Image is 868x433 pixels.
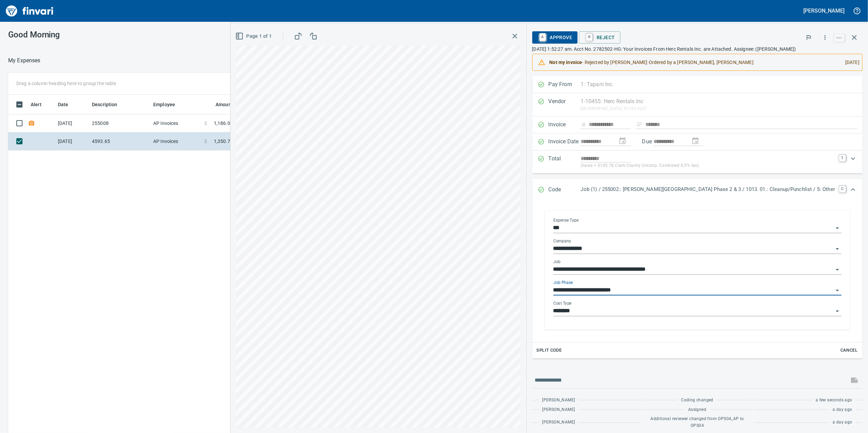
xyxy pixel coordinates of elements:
[688,406,706,413] span: Assigned
[204,138,207,145] span: $
[92,100,126,109] span: Description
[4,3,55,19] img: Finvari
[153,100,175,109] span: Employee
[58,100,77,109] span: Date
[55,132,89,150] td: [DATE]
[532,201,863,358] div: Expand
[92,100,117,109] span: Description
[833,306,842,316] button: Open
[8,57,41,65] nav: breadcrumb
[89,132,151,150] td: 4593.65
[535,345,564,356] button: Split Code
[834,34,845,42] a: esc
[646,416,748,429] span: Additional reviewer changed from OPS04_AP to OPS04
[550,56,840,68] div: - Rejected by [PERSON_NAME] Ordered by a [PERSON_NAME], [PERSON_NAME]
[539,33,546,41] a: A
[804,7,845,14] h5: [PERSON_NAME]
[549,155,581,169] p: Total
[214,138,233,145] span: 1,350.78
[553,239,571,243] label: Company
[833,223,842,233] button: Open
[550,60,582,65] strong: Not my invoice
[586,33,593,41] a: R
[153,100,184,109] span: Employee
[204,120,207,127] span: $
[542,397,575,404] span: [PERSON_NAME]
[838,345,860,356] button: Cancel
[234,30,274,43] button: Page 1 of 1
[839,155,846,161] a: T
[816,397,852,404] span: a few seconds ago
[532,150,863,173] div: Expand
[537,347,562,354] span: Split Code
[581,186,835,193] p: Job (1) / 255002.: [PERSON_NAME][GEOGRAPHIC_DATA] Phase 2 & 3 / 1013. 01.: Cleanup/Punchlist / 5:...
[553,301,572,305] label: Cost Type
[549,186,581,194] p: Code
[801,30,816,45] button: Flag
[581,162,835,169] p: (basis + $105.78 Clark County Unicorp. Combined 8.5% tax)
[89,114,151,132] td: 255008
[833,419,852,426] span: a day ago
[28,121,35,125] span: Receipt Required
[532,46,863,52] p: [DATE] 1:52:27 am. Acct No. 2782502-HG: Your Invoices From Herc Rentals Inc. are Attached. Assign...
[818,30,833,45] button: More
[553,260,561,264] label: Job
[8,57,41,65] p: My Expenses
[31,100,50,109] span: Alert
[16,80,116,87] p: Drag a column heading here to group the table
[538,32,572,43] span: Approve
[214,120,233,127] span: 1,186.00
[532,31,578,44] button: AApprove
[584,32,615,43] span: Reject
[207,100,233,109] span: Amount
[833,286,842,295] button: Open
[55,114,89,132] td: [DATE]
[839,186,846,192] a: C
[542,406,575,413] span: [PERSON_NAME]
[237,32,272,41] span: Page 1 of 1
[216,100,233,109] span: Amount
[553,280,573,285] label: Job Phase
[8,30,224,39] h3: Good Morning
[553,218,579,222] label: Expense Type
[846,372,863,388] span: This records your message into the invoice and notifies anyone mentioned
[833,244,842,254] button: Open
[532,179,863,201] div: Expand
[151,114,202,132] td: AP Invoices
[579,31,620,44] button: RReject
[840,56,859,68] div: [DATE]
[840,347,858,354] span: Cancel
[833,406,852,413] span: a day ago
[833,29,863,46] span: Close invoice
[802,5,846,16] button: [PERSON_NAME]
[151,132,202,150] td: AP Invoices
[31,100,42,109] span: Alert
[58,100,68,109] span: Date
[833,265,842,274] button: Open
[542,419,575,426] span: [PERSON_NAME]
[681,397,713,404] span: Coding changed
